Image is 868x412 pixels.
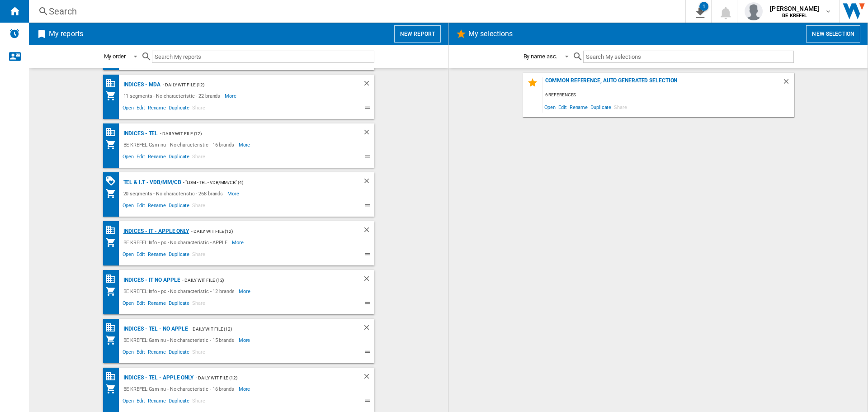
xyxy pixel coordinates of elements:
input: Search My reports [152,51,374,63]
span: More [239,286,252,297]
div: My Assortment [105,139,121,150]
span: Share [191,397,207,407]
span: Rename [146,299,167,310]
div: BE KREFEL:Info - pc - No characteristic - APPLE [121,237,232,248]
span: Duplicate [167,201,191,212]
div: Base 100 [105,127,121,138]
div: My Assortment [105,335,121,346]
b: BE KREFEL [782,13,807,19]
span: Open [121,397,136,407]
div: Indices - IT - APPLE ONLY [121,226,189,237]
div: Delete [363,275,374,286]
div: Base 100 [105,371,121,382]
span: Rename [568,101,589,113]
input: Search My selections [583,51,793,63]
div: Search [49,5,662,18]
div: PROMOTIONS Matrix [105,175,121,187]
span: Rename [146,201,167,212]
span: Share [191,201,207,212]
div: My Assortment [105,90,121,101]
span: Duplicate [589,101,613,113]
span: Duplicate [167,348,191,359]
span: Edit [135,250,146,261]
div: My Assortment [105,188,121,199]
div: By name asc. [524,53,557,60]
div: Base 100 [105,322,121,333]
div: 20 segments - No characteristic - 268 brands [121,188,228,199]
span: Share [191,299,207,310]
div: 11 segments - No characteristic - 22 brands [121,90,225,101]
span: Share [191,104,207,114]
div: Delete [363,128,374,139]
span: Duplicate [167,152,191,163]
span: Share [191,152,207,163]
span: Edit [135,397,146,407]
span: More [239,384,252,394]
span: More [227,188,241,199]
span: Share [613,101,628,113]
span: [PERSON_NAME] [770,4,819,13]
div: - Daily WIT file (12) [188,323,344,335]
div: Base 100 [105,78,121,89]
div: My Assortment [105,237,121,248]
div: Indices - TEL - NO APPLE [121,323,189,335]
div: My Assortment [105,384,121,394]
div: 1 [699,2,708,11]
span: Open [121,201,136,212]
span: Edit [135,299,146,310]
div: Delete [363,177,374,188]
span: Rename [146,348,167,359]
span: Open [121,299,136,310]
div: My order [104,53,126,60]
div: Indices - IT NO APPLE [121,275,180,286]
span: More [239,139,252,150]
div: - Daily WIT file (12) [193,372,344,384]
span: More [225,90,238,101]
div: Base 100 [105,224,121,236]
div: 6 references [543,90,794,101]
span: Share [191,348,207,359]
span: Duplicate [167,299,191,310]
h2: My selections [467,25,514,43]
span: Rename [146,104,167,114]
div: Delete [363,226,374,237]
span: Rename [146,250,167,261]
button: New report [394,25,441,43]
span: Rename [146,397,167,407]
div: Indices - TEL [121,128,158,139]
span: Open [121,152,136,163]
div: TEL & I.T - VDB/MM/CB [121,177,181,188]
div: BE KREFEL:Gsm nu - No characteristic - 16 brands [121,139,239,150]
span: More [232,237,245,248]
span: Edit [135,348,146,359]
div: - Daily WIT file (12) [180,275,344,286]
span: Edit [135,201,146,212]
div: My Assortment [105,286,121,297]
span: Edit [557,101,568,113]
h2: My reports [47,25,85,43]
div: Delete [782,77,794,90]
div: Indices - TEL - APPLE ONLY [121,372,193,384]
span: Rename [146,152,167,163]
div: - "LDM - TEL - VdB/MM/CB" (4) [181,177,344,188]
div: Delete [363,323,374,335]
div: Indices - MDA [121,79,161,90]
span: Edit [135,152,146,163]
img: profile.jpg [745,2,763,20]
span: Open [543,101,557,113]
div: - Daily WIT file (12) [189,226,344,237]
span: Open [121,104,136,114]
div: - Daily WIT file (12) [160,79,344,90]
span: Duplicate [167,250,191,261]
div: Delete [363,79,374,90]
div: BE KREFEL:Gsm nu - No characteristic - 16 brands [121,384,239,394]
span: Share [191,250,207,261]
span: Open [121,348,136,359]
span: Open [121,250,136,261]
div: Delete [363,372,374,384]
span: Duplicate [167,397,191,407]
div: - Daily WIT file (12) [158,128,344,139]
div: Common reference, auto generated selection [543,77,782,90]
div: BE KREFEL:Info - pc - No characteristic - 12 brands [121,286,239,297]
span: More [239,335,252,346]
